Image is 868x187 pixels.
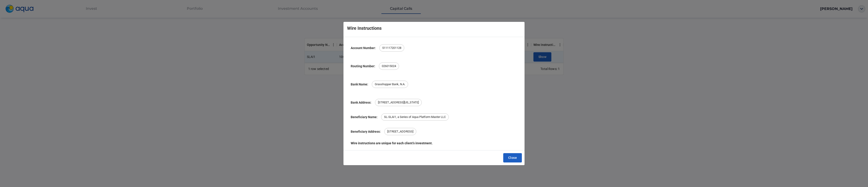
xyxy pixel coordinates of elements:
span: Grasshopper Bank, N.A. [372,82,408,87]
span: SL-SLAI1, a Series of Aqua Platform Master LLC [381,115,449,119]
h5: Wire Instructions [347,25,382,31]
b: Wire instructions are unique for each client’s investment. [347,141,521,146]
div: Bank Address: [351,100,371,105]
span: [STREET_ADDRESS] [385,129,416,134]
span: Close [508,155,517,161]
span: [STREET_ADDRESS][US_STATE] [375,100,422,105]
div: Beneficiary Address: [351,129,381,134]
button: Close [503,153,522,162]
div: Bank Name: [351,82,368,87]
div: Beneficiary Name: [351,115,377,120]
div: Routing Number: [351,64,375,69]
span: 026015024 [379,64,399,68]
span: 511117201128 [380,46,404,50]
div: Account Number: [351,45,376,50]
